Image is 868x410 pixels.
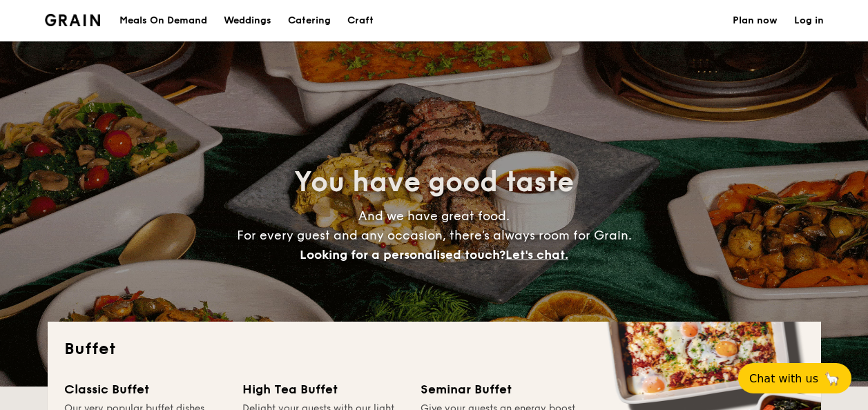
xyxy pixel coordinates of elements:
img: Grain [45,14,101,26]
span: You have good taste [294,166,574,199]
h2: Buffet [64,338,804,360]
div: Classic Buffet [64,380,226,399]
span: Chat with us [749,372,818,385]
span: 🦙 [824,371,840,387]
span: Let's chat. [505,247,568,262]
button: Chat with us🦙 [738,363,851,393]
div: High Tea Buffet [242,380,404,399]
span: And we have great food. For every guest and any occasion, there’s always room for Grain. [237,208,632,262]
div: Seminar Buffet [421,380,582,399]
a: Logotype [45,14,101,26]
span: Looking for a personalised touch? [300,247,505,262]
